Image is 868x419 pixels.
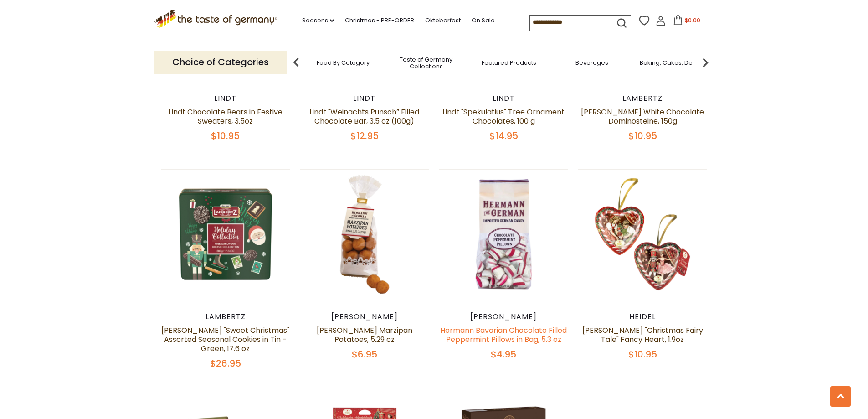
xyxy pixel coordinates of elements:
[390,56,462,70] a: Taste of Germany Collections
[628,129,657,142] span: $10.95
[581,107,704,126] a: [PERSON_NAME] White Chocolate Dominosteine, 150g
[161,94,291,103] div: Lindt
[317,325,412,345] a: [PERSON_NAME] Marzipan Potatoes, 5.29 oz
[685,16,700,24] span: $0.00
[211,129,240,142] span: $10.95
[439,312,569,321] div: [PERSON_NAME]
[300,170,429,299] img: Hermann Bavarian Marzipan Potatoes, 5.29 oz
[161,312,291,321] div: Lambertz
[582,325,703,345] a: [PERSON_NAME] "Christmas Fairy Tale" Fancy Heart, 1.9oz
[161,170,290,299] img: Lambertz "Sweet Christmas" Assorted Seasonal Cookies in Tin - Green, 17.6 oz
[696,53,714,72] img: next arrow
[482,59,536,66] a: Featured Products
[440,325,567,345] a: Hermann Bavarian Chocolate Filled Peppermint Pillows in Bag, 5.3 oz
[161,325,289,354] a: [PERSON_NAME] "Sweet Christmas" Assorted Seasonal Cookies in Tin - Green, 17.6 oz
[300,94,430,103] div: Lindt
[302,16,334,26] a: Seasons
[287,53,305,72] img: previous arrow
[442,107,565,126] a: Lindt "Spekulatius" Tree Ornament Chocolates, 100 g
[628,348,657,361] span: $10.95
[491,348,516,361] span: $4.95
[300,312,430,321] div: [PERSON_NAME]
[350,129,379,142] span: $12.95
[309,107,419,126] a: Lindt "Weinachts Punsch” Filled Chocolate Bar, 3.5 oz (100g)
[439,170,568,299] img: Hermann Bavarian Chocolate Filled Peppermint Pillows in Bag, 5.3 oz
[352,348,377,361] span: $6.95
[578,170,707,299] img: Heidel "Christmas Fairy Tale" Fancy Heart, 1.9oz
[425,16,461,26] a: Oktoberfest
[578,312,708,321] div: Heidel
[317,59,370,66] a: Food By Category
[575,59,608,66] a: Beverages
[668,15,706,29] button: $0.00
[489,129,518,142] span: $14.95
[169,107,282,126] a: Lindt Chocolate Bears in Festive Sweaters, 3.5oz
[210,357,241,370] span: $26.95
[472,16,495,26] a: On Sale
[578,94,708,103] div: Lambertz
[154,51,287,73] p: Choice of Categories
[640,59,710,66] a: Baking, Cakes, Desserts
[345,16,414,26] a: Christmas - PRE-ORDER
[439,94,569,103] div: Lindt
